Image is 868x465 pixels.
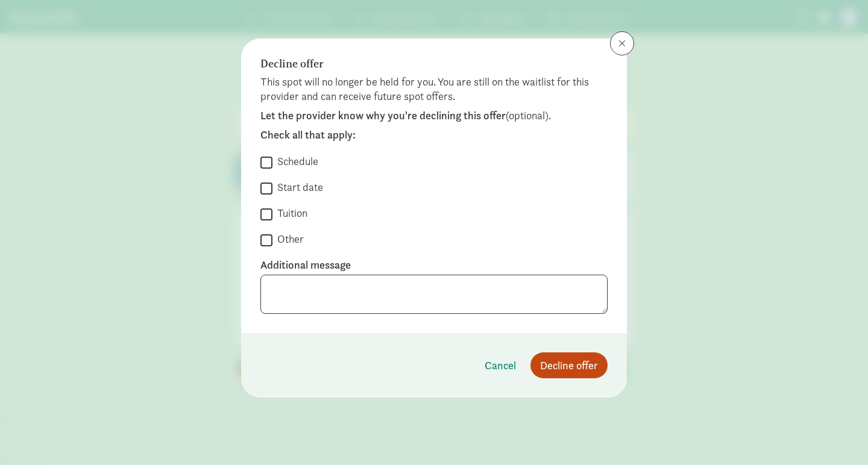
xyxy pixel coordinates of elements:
[272,232,304,246] label: Other
[272,154,318,169] label: Schedule
[260,75,608,104] p: This spot will no longer be held for you. You are still on the waitlist for this provider and can...
[272,180,323,195] label: Start date
[485,357,516,373] span: Cancel
[260,58,592,70] h6: Decline offer
[475,352,526,378] button: Cancel
[260,128,608,142] label: Check all that apply:
[260,108,608,123] p: (optional).
[260,108,506,122] span: Let the provider know why you're declining this offer
[260,258,608,272] label: Additional message
[272,206,307,220] label: Tuition
[530,352,608,378] button: Decline offer
[540,357,598,373] span: Decline offer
